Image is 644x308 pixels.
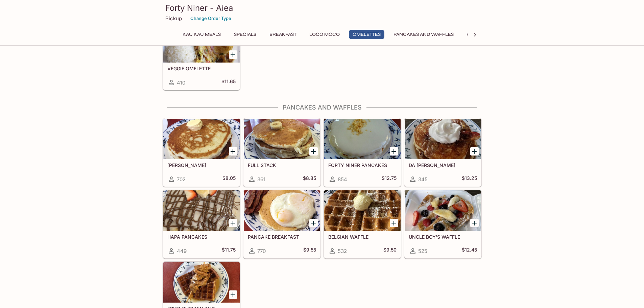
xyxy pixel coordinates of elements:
[230,30,260,39] button: Specials
[462,175,477,183] h5: $13.25
[409,234,477,240] h5: UNCLE BOY'S WAFFLE
[177,79,185,86] span: 410
[390,30,457,39] button: Pancakes and Waffles
[167,234,236,240] h5: HAPA PANCAKES
[248,162,316,168] h5: FULL STACK
[187,13,234,24] button: Change Order Type
[163,104,482,111] h4: Pancakes and Waffles
[257,176,265,183] span: 361
[324,190,401,231] div: BELGIAN WAFFLE
[243,190,320,258] a: PANCAKE BREAKFAST770$9.55
[324,118,401,187] a: FORTY NINER PANCAKES854$12.75
[243,118,320,187] a: FULL STACK361$8.85
[470,147,479,156] button: Add DA ELVIS PANCAKES
[163,22,240,63] div: VEGGIE OMELETTE
[382,175,397,183] h5: $12.75
[324,119,401,159] div: FORTY NINER PANCAKES
[244,119,320,159] div: FULL STACK
[324,190,401,258] a: BELGIAN WAFFLE532$9.50
[229,290,237,299] button: Add FRIED CHICKEN AND WAFFLES
[349,30,384,39] button: Omelettes
[167,162,236,168] h5: [PERSON_NAME]
[167,66,236,71] h5: VEGGIE OMELETTE
[409,162,477,168] h5: DA [PERSON_NAME]
[163,262,240,303] div: FRIED CHICKEN AND WAFFLES
[418,176,428,183] span: 345
[229,147,237,156] button: Add SHORT STACK
[165,15,182,22] p: Pickup
[248,234,316,240] h5: PANCAKE BREAKFAST
[229,50,237,59] button: Add VEGGIE OMELETTE
[257,248,266,254] span: 770
[266,30,300,39] button: Breakfast
[383,247,397,255] h5: $9.50
[328,162,397,168] h5: FORTY NINER PANCAKES
[418,248,427,254] span: 525
[177,176,186,183] span: 702
[179,30,224,39] button: Kau Kau Meals
[177,248,187,254] span: 449
[309,219,318,227] button: Add PANCAKE BREAKFAST
[328,234,397,240] h5: BELGIAN WAFFLE
[303,175,316,183] h5: $8.85
[404,190,481,258] a: UNCLE BOY'S WAFFLE525$12.45
[390,219,398,227] button: Add BELGIAN WAFFLE
[222,247,236,255] h5: $11.75
[229,219,237,227] button: Add HAPA PANCAKES
[303,247,316,255] h5: $9.55
[163,119,240,159] div: SHORT STACK
[338,176,347,183] span: 854
[163,190,240,231] div: HAPA PANCAKES
[165,3,479,13] h3: Forty Niner - Aiea
[309,147,318,156] button: Add FULL STACK
[338,248,347,254] span: 532
[462,247,477,255] h5: $12.45
[244,190,320,231] div: PANCAKE BREAKFAST
[404,118,481,187] a: DA [PERSON_NAME]345$13.25
[163,22,240,90] a: VEGGIE OMELETTE410$11.65
[163,190,240,258] a: HAPA PANCAKES449$11.75
[463,30,546,39] button: Hawaiian Style French Toast
[306,30,343,39] button: Loco Moco
[390,147,398,156] button: Add FORTY NINER PANCAKES
[163,118,240,187] a: [PERSON_NAME]702$8.05
[222,175,236,183] h5: $8.05
[405,119,481,159] div: DA ELVIS PANCAKES
[221,78,236,87] h5: $11.65
[470,219,479,227] button: Add UNCLE BOY'S WAFFLE
[405,190,481,231] div: UNCLE BOY'S WAFFLE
